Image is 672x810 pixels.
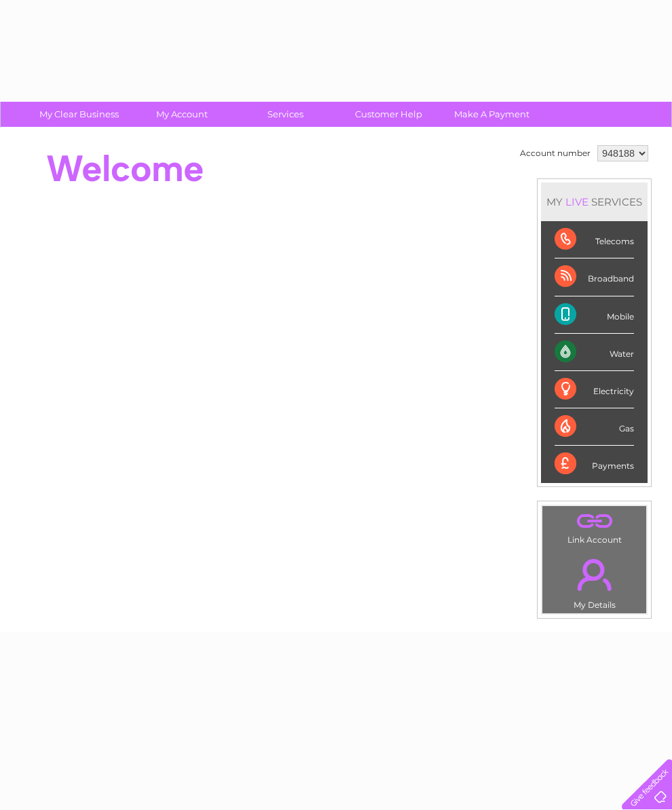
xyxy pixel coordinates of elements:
[229,102,341,127] a: Services
[555,371,634,408] div: Electricity
[555,408,634,446] div: Gas
[541,182,648,221] div: MY SERVICES
[126,102,238,127] a: My Account
[555,296,634,334] div: Mobile
[555,334,634,371] div: Water
[563,195,591,208] div: LIVE
[517,142,594,165] td: Account number
[555,258,634,296] div: Broadband
[555,446,634,482] div: Payments
[546,551,643,598] a: .
[333,102,445,127] a: Customer Help
[542,505,647,548] td: Link Account
[546,509,643,533] a: .
[436,102,548,127] a: Make A Payment
[542,547,647,614] td: My Details
[23,102,135,127] a: My Clear Business
[555,221,634,258] div: Telecoms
